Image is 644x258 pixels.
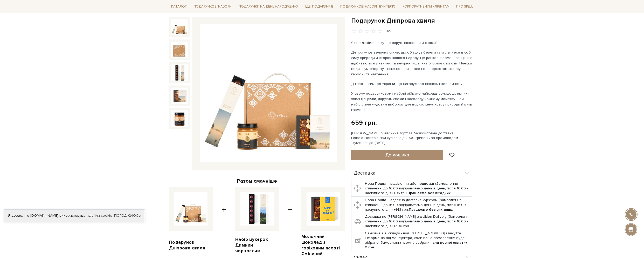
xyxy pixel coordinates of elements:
a: Набір цукерок Димний чорнослив [235,237,279,254]
div: 659 грн. [351,119,377,127]
td: Нова Пошта – відділення або поштомат (Замовлення сплаченні до 16:00 відправляємо день в день, піс... [364,180,472,197]
img: Набір цукерок Димний чорнослив [240,192,274,226]
a: Подарунки на День народження [237,3,300,11]
img: Подарунок Дніпрова хвиля [171,42,188,58]
button: До кошика [351,150,443,160]
img: Молочний шоколад з горіховим асорті Сміливий [307,192,340,226]
img: Подарунок Дніпрова хвиля [200,24,337,162]
img: Подарунок Дніпрова хвиля [171,64,188,81]
td: Доставка по [PERSON_NAME] від Uklon Delivery (Замовлення сплаченні до 16:00 відправляємо день в д... [364,213,472,230]
p: Дніпро — це велична стихія, що об’єднує береги та міста, несе в собі силу природи й історію нашог... [351,50,473,77]
a: Молочний шоколад з горіховим асорті Сміливий [301,234,345,257]
td: Нова Пошта – адресна доставка кур'єром (Замовлення сплаченні до 16:00 відправляємо день в день, п... [364,197,472,213]
a: Погоджуюсь [114,213,141,218]
img: Подарунок Дніпрова хвиля [171,88,188,104]
div: Я дозволяю [DOMAIN_NAME] використовувати [4,213,145,218]
div: Разом смачніше [169,178,345,184]
td: Самовивіз зі складу - вул. [STREET_ADDRESS] Очікуйте інформацію від менеджера, коли ваше замовлен... [364,230,472,251]
a: Подарункові набори Вчителю [338,2,398,11]
p: У цьому подарунковому наборі зібрано найкращі солодощі, які, як і хвилі цієї річки, дарують спокі... [351,91,473,113]
a: файли cookie [89,213,112,218]
span: Доставка [354,171,376,176]
img: Подарунок Дніпрова хвиля [171,110,188,127]
a: Подарункові набори [191,3,234,11]
a: Корпоративним клієнтам [400,3,452,11]
b: Працюємо без вихідних. [407,191,452,195]
a: Каталог [169,3,189,11]
img: Подарунок Дніпрова хвиля [174,192,207,226]
div: [PERSON_NAME] "Київський торт" та безкоштовна доставка Новою Поштою при купівлі від 2000 гривень ... [351,131,475,145]
div: 0/5 [386,29,391,34]
h1: Подарунок Дніпрова хвиля [351,17,475,25]
b: після повної оплати [430,240,466,245]
a: Подарунок Дніпрова хвиля [169,240,213,251]
p: Дніпро — символ України, що нагадує про вічність і незламність. [351,81,473,87]
b: Працюємо без вихідних. [409,207,453,212]
img: Подарунок Дніпрова хвиля [171,19,188,35]
a: Ідеї подарунків [303,3,335,11]
p: Як не любити річку, що дарує натхнення й спокій? [351,40,473,45]
span: До кошика [385,152,409,158]
a: Про Spell [454,3,475,11]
